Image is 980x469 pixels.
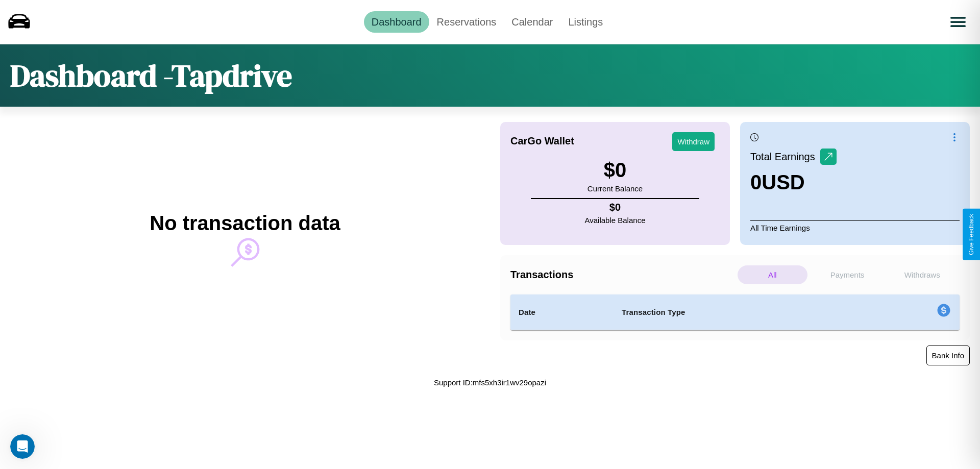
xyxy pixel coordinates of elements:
[672,132,715,151] button: Withdraw
[510,135,574,147] h4: CarGo Wallet
[585,202,646,213] h4: $ 0
[968,214,975,255] div: Give Feedback
[504,11,560,33] a: Calendar
[587,159,643,182] h3: $ 0
[429,11,504,33] a: Reservations
[560,11,610,33] a: Listings
[887,265,957,284] p: Withdraws
[750,147,820,166] p: Total Earnings
[519,306,605,318] h4: Date
[10,55,292,96] h1: Dashboard - Tapdrive
[926,345,970,365] button: Bank Info
[813,265,883,284] p: Payments
[510,269,735,281] h4: Transactions
[510,294,960,330] table: simple table
[622,306,853,318] h4: Transaction Type
[944,8,972,36] button: Open menu
[585,213,646,227] p: Available Balance
[587,182,643,195] p: Current Balance
[750,220,960,235] p: All Time Earnings
[364,11,429,33] a: Dashboard
[434,376,546,389] p: Support ID: mfs5xh3ir1wv29opazi
[150,212,340,235] h2: No transaction data
[738,265,807,284] p: All
[10,434,35,459] iframe: Intercom live chat
[750,171,837,194] h3: 0 USD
